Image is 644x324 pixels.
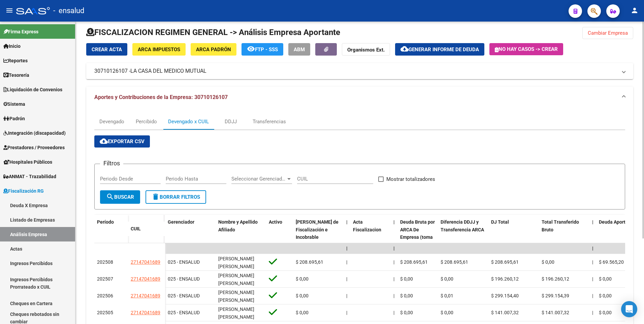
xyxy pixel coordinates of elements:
span: Generar informe de deuda [409,46,479,53]
div: Devengado [99,118,124,125]
span: $ 196.260,12 [542,276,569,282]
span: 202506 [97,293,113,298]
span: Nombre y Apellido Afiliado [218,219,258,232]
datatable-header-cell: Acta Fiscalizacion [350,215,391,260]
button: Cambiar Empresa [582,27,633,39]
span: $ 69.565,20 [599,259,624,265]
span: $ 0,00 [441,310,453,315]
span: | [346,310,347,315]
span: Activo [269,219,282,225]
mat-icon: cloud_download [100,137,108,145]
span: | [592,259,593,265]
span: | [592,293,593,298]
span: - ensalud [53,3,84,18]
span: | [346,259,347,265]
span: Total Transferido Bruto [542,219,579,232]
span: $ 0,00 [542,259,554,265]
datatable-header-cell: | [391,215,397,260]
span: Padrón [3,115,25,122]
span: [PERSON_NAME] [PERSON_NAME] [218,290,254,303]
span: | [393,259,394,265]
span: Gerenciador [168,219,194,225]
datatable-header-cell: CUIL [128,222,165,236]
mat-icon: cloud_download [400,45,409,53]
span: $ 299.154,40 [491,293,519,298]
span: $ 208.695,61 [296,259,323,265]
span: Mostrar totalizadores [386,175,435,183]
strong: Organismos Ext. [347,47,385,53]
span: Buscar [106,194,134,200]
span: 202507 [97,276,113,282]
button: ARCA Impuestos [132,43,186,56]
datatable-header-cell: DJ Total [488,215,539,260]
span: | [393,293,394,298]
button: Crear Acta [86,43,127,56]
span: Crear Acta [92,46,122,53]
span: ARCA Impuestos [138,46,180,53]
span: $ 0,00 [296,276,309,282]
span: ABM [294,46,305,53]
span: | [346,276,347,282]
datatable-header-cell: | [589,215,596,260]
div: Percibido [136,118,157,125]
span: | [393,219,395,225]
span: 025 - ENSALUD [168,259,200,265]
span: 025 - ENSALUD [168,276,200,282]
span: [PERSON_NAME] de Fiscalización e Incobrable [296,219,339,240]
span: Prestadores / Proveedores [3,144,65,151]
span: Diferencia DDJJ y Transferencia ARCA [441,219,484,232]
span: LA CASA DEL MEDICO MUTUAL [130,67,206,75]
span: $ 208.695,61 [491,259,519,265]
mat-icon: menu [5,6,13,14]
span: CUIL [131,226,141,231]
datatable-header-cell: Período [94,215,128,243]
span: 202508 [97,259,113,265]
span: | [346,293,347,298]
span: $ 0,00 [400,293,413,298]
span: $ 0,00 [400,276,413,282]
mat-icon: search [106,193,114,201]
span: | [393,246,395,251]
span: | [592,246,593,251]
span: $ 0,00 [441,276,453,282]
span: [PERSON_NAME] [PERSON_NAME] [218,306,254,320]
span: Acta Fiscalizacion [353,219,381,232]
button: Generar informe de deuda [395,43,484,56]
button: Organismos Ext. [342,43,390,56]
button: ARCA Padrón [191,43,236,56]
mat-panel-title: 30710126107 - [94,67,617,75]
span: $ 0,00 [296,293,309,298]
span: | [592,276,593,282]
span: 27147041689 [131,310,160,315]
h3: Filtros [100,159,123,168]
span: $ 0,00 [599,276,612,282]
span: $ 0,00 [296,310,309,315]
span: 27147041689 [131,259,160,265]
datatable-header-cell: Deuda Bruta Neto de Fiscalización e Incobrable [293,215,344,260]
span: Seleccionar Gerenciador [231,176,286,182]
span: 27147041689 [131,276,160,282]
mat-icon: delete [152,193,160,201]
span: $ 0,01 [441,293,453,298]
span: Inicio [3,42,21,50]
span: Cambiar Empresa [588,30,628,36]
datatable-header-cell: | [344,215,350,260]
span: $ 141.007,32 [491,310,519,315]
span: | [592,310,593,315]
span: Borrar Filtros [152,194,200,200]
span: Fiscalización RG [3,187,44,195]
span: Exportar CSV [100,138,144,144]
span: $ 141.007,32 [542,310,569,315]
span: Período [97,219,114,225]
span: $ 0,00 [599,293,612,298]
span: Deuda Aporte [599,219,628,225]
span: Liquidación de Convenios [3,86,62,93]
datatable-header-cell: Deuda Bruta por ARCA De Empresa (toma en cuenta todos los afiliados) [397,215,438,260]
span: Firma Express [3,28,38,35]
datatable-header-cell: Gerenciador [165,215,216,260]
span: $ 208.695,61 [400,259,428,265]
datatable-header-cell: Activo [266,215,293,260]
div: Transferencias [253,118,286,125]
span: $ 299.154,39 [542,293,569,298]
button: No hay casos -> Crear [489,43,563,55]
